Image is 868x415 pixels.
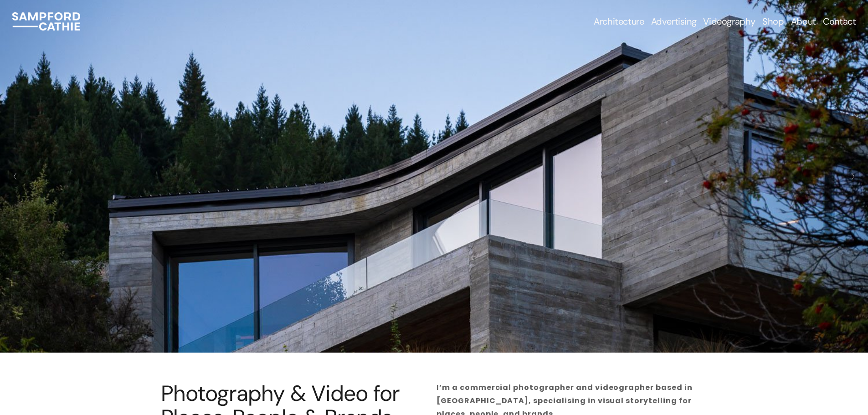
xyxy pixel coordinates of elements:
[651,15,697,28] a: folder dropdown
[594,16,644,27] span: Architecture
[651,16,697,27] span: Advertising
[12,12,80,31] img: Sampford Cathie Photo + Video
[791,15,816,28] a: About
[594,15,644,28] a: folder dropdown
[703,15,755,28] a: Videography
[847,169,859,184] button: Next Slide
[823,15,856,28] a: Contact
[9,169,21,184] button: Previous Slide
[762,15,784,28] a: Shop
